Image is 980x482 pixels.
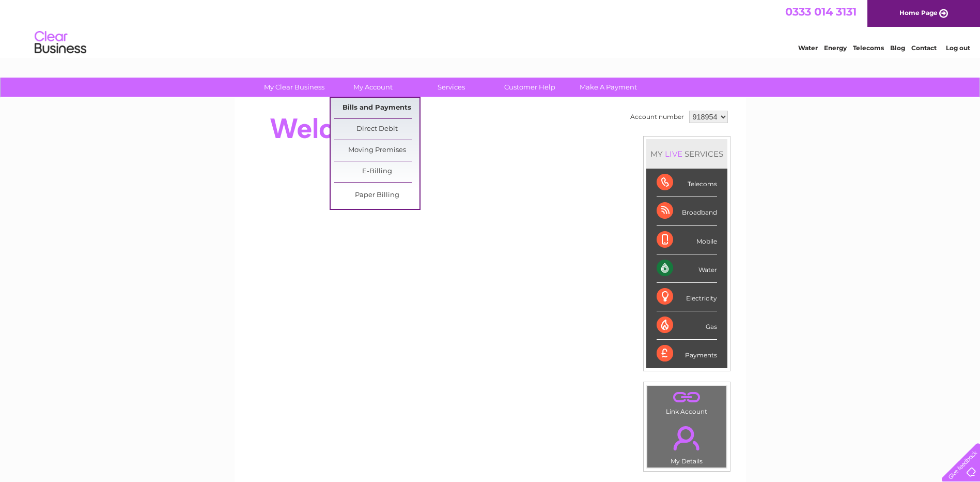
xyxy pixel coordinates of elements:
[785,5,857,18] a: 0333 014 3131
[824,44,847,52] a: Energy
[566,78,651,97] a: Make A Payment
[890,44,905,52] a: Blog
[628,108,687,126] td: Account number
[657,254,717,283] div: Water
[650,388,724,406] a: .
[853,44,884,52] a: Telecoms
[657,169,717,197] div: Telecoms
[647,417,727,468] td: My Details
[334,140,419,161] a: Moving Premises
[911,44,937,52] a: Contact
[34,27,87,58] img: logo.png
[650,420,724,456] a: .
[646,139,727,169] div: MY SERVICES
[334,98,419,118] a: Bills and Payments
[409,78,494,97] a: Services
[657,226,717,254] div: Mobile
[657,311,717,340] div: Gas
[334,185,419,206] a: Paper Billing
[647,385,727,418] td: Link Account
[657,340,717,368] div: Payments
[330,78,415,97] a: My Account
[946,44,970,52] a: Log out
[657,197,717,225] div: Broadband
[246,6,735,50] div: Clear Business is a trading name of Verastar Limited (registered in [GEOGRAPHIC_DATA] No. 3667643...
[252,78,337,97] a: My Clear Business
[798,44,818,52] a: Water
[663,149,685,159] div: LIVE
[334,161,419,182] a: E-Billing
[657,283,717,311] div: Electricity
[487,78,572,97] a: Customer Help
[334,119,419,140] a: Direct Debit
